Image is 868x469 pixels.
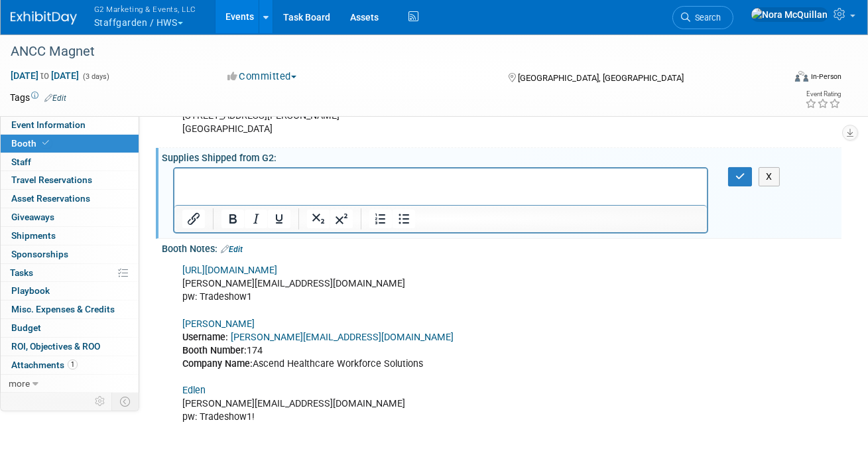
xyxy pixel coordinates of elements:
a: Event Information [1,116,139,134]
div: Supplies Shipped from G2: [162,148,841,165]
img: Nora McQuillan [751,7,828,22]
span: ROI, Objectives & ROO [11,341,100,352]
span: Search [690,13,721,23]
span: Playbook [11,285,50,296]
a: [URL][DOMAIN_NAME] [182,265,277,276]
span: Giveaways [11,212,54,222]
td: Toggle Event Tabs [112,393,139,410]
button: X [759,167,780,186]
button: Insert/edit link [182,210,205,228]
a: Booth [1,135,139,153]
span: Asset Reservations [11,193,90,204]
a: Search [672,6,733,29]
span: Sponsorships [11,249,68,259]
a: Budget [1,319,139,337]
button: Superscript [330,210,353,228]
a: Sponsorships [1,245,139,263]
td: Personalize Event Tab Strip [89,393,112,410]
a: more [1,375,139,393]
b: Username: [182,332,228,343]
a: [PERSON_NAME][EMAIL_ADDRESS][DOMAIN_NAME] [231,332,454,343]
span: Event Information [11,119,86,130]
button: Numbered list [369,210,392,228]
a: Misc. Expenses & Credits [1,301,139,318]
button: Bullet list [393,210,415,228]
a: Giveaways [1,208,139,226]
button: Italic [245,210,267,228]
span: G2 Marketing & Events, LLC [94,2,196,16]
span: [DATE] [DATE] [10,70,80,82]
a: Travel Reservations [1,171,139,189]
a: Shipments [1,227,139,245]
div: ANCC Magnet [6,40,771,64]
button: Bold [221,210,244,228]
button: Underline [268,210,290,228]
span: more [9,378,30,389]
a: Edlen [182,385,206,396]
a: Attachments1 [1,356,139,374]
span: Booth [11,138,52,149]
span: Staff [11,157,31,167]
div: Event Rating [805,91,841,98]
button: Committed [223,70,302,84]
span: Shipments [11,230,56,241]
b: Company Name: [182,358,253,369]
a: Staff [1,153,139,171]
a: Edit [44,94,66,103]
div: Booth Notes: [162,239,841,256]
span: 1 [68,360,78,369]
span: Attachments [11,360,78,370]
div: Event Format [719,69,841,89]
span: to [38,70,51,81]
a: Asset Reservations [1,190,139,208]
img: Format-Inperson.png [795,71,808,82]
b: Booth Number: [182,345,247,356]
span: [GEOGRAPHIC_DATA], [GEOGRAPHIC_DATA] [518,73,684,83]
span: Misc. Expenses & Credits [11,304,115,314]
span: Budget [11,322,41,333]
span: Tasks [10,267,33,278]
iframe: Rich Text Area [174,168,707,205]
span: Travel Reservations [11,174,92,185]
td: Tags [10,91,66,104]
img: ExhibitDay [11,11,77,25]
a: ROI, Objectives & ROO [1,338,139,356]
a: Tasks [1,264,139,282]
div: In-Person [810,72,841,82]
a: Playbook [1,282,139,300]
span: (3 days) [82,72,109,81]
button: Subscript [307,210,330,228]
a: Edit [221,245,243,254]
i: Booth reservation complete [42,139,49,147]
a: [PERSON_NAME] [182,318,255,330]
